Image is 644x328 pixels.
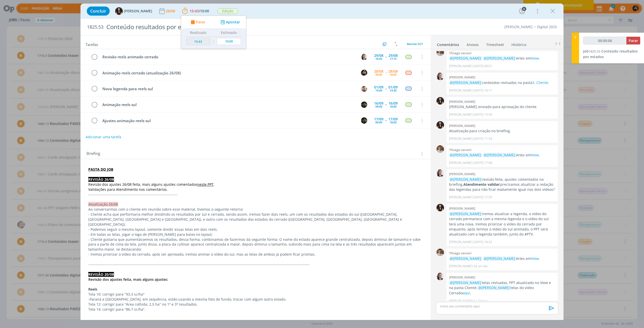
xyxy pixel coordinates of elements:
button: K [360,101,368,108]
span: -- [385,103,387,106]
span: 1825.53 [87,24,103,30]
button: G [360,85,368,92]
span: / [199,9,200,13]
p: [PERSON_NAME] enviado para aprovação do cliente. [449,104,555,109]
img: G [361,85,367,92]
span: [DATE] 10:33 [474,240,492,244]
a: Histórico [511,40,527,47]
div: 14:30 [390,89,396,92]
img: T [436,249,444,256]
span: @[PERSON_NAME] [450,177,481,182]
button: I[PERSON_NAME] [115,7,152,15]
a: Comentários [437,40,459,47]
div: 16/09 [374,102,383,105]
button: Parar [189,20,205,25]
span: @[PERSON_NAME] [450,280,481,285]
p: Artes em . [449,153,555,158]
p: revisão feita, ajustes comentados no briefing. precisamos atualizar a redação das legendas para n... [449,177,555,192]
td: / [212,37,216,47]
p: - [88,297,423,302]
div: 18:00 [390,121,396,124]
img: I [115,7,123,15]
span: [DATE] 16:17 [474,88,492,93]
span: -- [385,87,387,90]
p: Ao conversarmos com o cliente em reunião sobre esse material, tivemos o seguinte retorno: [88,207,423,212]
button: Parar [626,37,640,44]
span: @[PERSON_NAME] [450,153,481,157]
span: -- [385,119,387,122]
div: 29/08 [388,54,398,57]
div: 16:45 [375,57,382,60]
span: 1825.53 [589,49,600,54]
button: Apontar [219,20,240,25]
a: Timesheet [486,40,504,47]
b: [PERSON_NAME] [449,172,475,176]
b: [PERSON_NAME] [449,275,475,279]
p: conteúdos revisados na pasta . [449,80,555,85]
span: Revisão dos ajustes 26/08 feita, mais alguns ajustes comentados [88,182,197,187]
span: Tarefas [86,41,98,47]
div: 18:00 [390,105,396,108]
div: 18:00 [390,73,396,76]
span: Conteúdo resultados por estados [583,49,638,59]
p: Tela 10: corrigir para "93,3 sc/ha" [88,292,423,297]
div: 01/09 [388,85,398,89]
button: B [360,69,368,76]
span: Concluir [90,9,106,13]
div: 09:00 [375,121,382,124]
span: Parar [196,20,205,24]
p: - Iremos priorizar o vídeo do cerrado, após ser aprovado, iremos animar o vídeo do sul, mas as te... [88,252,423,257]
p: telas revisadas, PPT atualizado no View e na pasta Cliente. telas do vídeo Cerrado . [449,280,555,296]
div: 09:00 [375,73,382,76]
span: @[PERSON_NAME] [484,256,515,261]
button: K [360,117,368,124]
b: Thiago varoni [449,51,471,55]
img: arrow-down-up.svg [394,42,398,46]
span: [DATE] 09:51 [474,64,492,68]
span: @[PERSON_NAME] [450,80,481,85]
b: [PERSON_NAME] [449,206,475,211]
div: Animação reels sul [100,102,356,108]
div: 14:00 [375,89,382,92]
span: há um dia [474,264,488,268]
a: View [531,56,539,61]
div: 29/08 [374,54,383,57]
b: Thiago varoni [449,251,471,255]
img: C [436,73,444,80]
span: @[PERSON_NAME] [484,56,515,61]
img: C [361,54,367,60]
div: 6 [522,7,526,11]
span: -- [385,55,387,59]
a: [PERSON_NAME] [504,24,533,29]
p: [PERSON_NAME] [449,136,473,141]
img: I [436,204,444,211]
p: -------------------------------------------------------------------------------------------------... [88,262,423,267]
span: Briefing [87,151,100,157]
th: Realizado [185,29,212,37]
span: -- [385,71,387,74]
span: Tela 12: corrigir para " [88,302,126,307]
p: - Em todas as telas, jogar o logo de [PERSON_NAME] para baixo no layout; [88,232,423,237]
img: C [436,169,444,177]
span: [DATE] 17:55 [474,195,492,200]
ul: 15:43/10:00 [181,16,246,49]
div: 09:00 [375,105,382,108]
span: Parar [629,38,638,43]
p: [PERSON_NAME] [449,112,473,117]
span: @[PERSON_NAME] [478,285,510,290]
img: B [361,70,367,76]
div: Conteúdo resultados por estados [104,21,359,33]
strong: Atendimento validar: [463,182,500,187]
span: [DATE] 13:39 [474,112,492,117]
strong: REVISÃO 20/08 [88,272,114,277]
p: [PERSON_NAME] [449,161,473,165]
button: C [360,53,368,61]
b: [PERSON_NAME] [449,99,475,104]
span: [DATE] 11:34 [474,136,492,141]
p: [PERSON_NAME] [449,299,473,303]
div: Ajustes animação reels sul [100,118,356,124]
p: Atualização para criação no briefing. [449,128,555,133]
p: Artes em . [449,56,555,61]
div: dialog [80,4,563,320]
a: aqui [463,291,470,295]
